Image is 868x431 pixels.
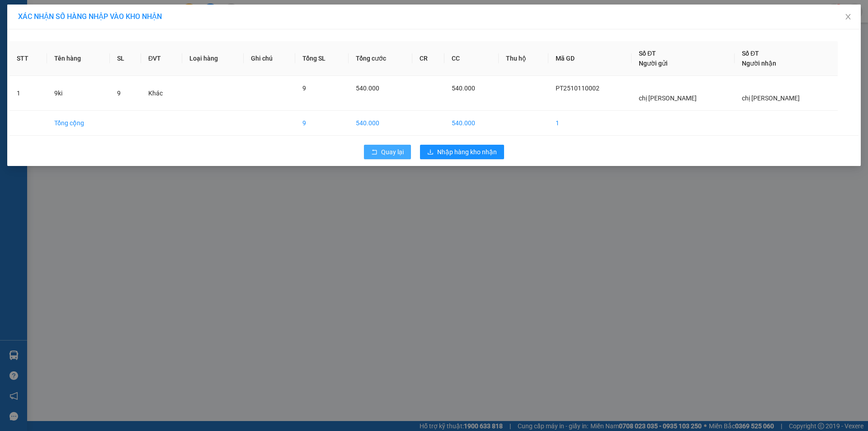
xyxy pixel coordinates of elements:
[141,41,182,76] th: ĐVT
[349,41,412,76] th: Tổng cước
[47,41,110,76] th: Tên hàng
[556,85,599,92] span: PT2510110002
[47,76,110,111] td: 9ki
[444,111,499,136] td: 540.000
[9,41,47,76] th: STT
[412,41,444,76] th: CR
[302,85,306,92] span: 9
[141,76,182,111] td: Khác
[381,147,404,157] span: Quay lại
[548,41,632,76] th: Mã GD
[371,149,377,156] span: rollback
[835,5,861,30] button: Close
[452,85,475,92] span: 540.000
[548,111,632,136] td: 1
[47,111,110,136] td: Tổng cộng
[499,41,548,76] th: Thu hộ
[639,50,656,57] span: Số ĐT
[18,12,162,21] span: XÁC NHẬN SỐ HÀNG NHẬP VÀO KHO NHẬN
[110,41,141,76] th: SL
[844,13,852,20] span: close
[117,90,121,97] span: 9
[295,111,349,136] td: 9
[356,85,379,92] span: 540.000
[742,50,759,57] span: Số ĐT
[742,95,800,102] span: chị [PERSON_NAME]
[364,145,411,159] button: rollbackQuay lại
[639,95,697,102] span: chị [PERSON_NAME]
[444,41,499,76] th: CC
[420,145,504,159] button: downloadNhập hàng kho nhận
[742,60,776,67] span: Người nhận
[9,76,47,111] td: 1
[437,147,497,157] span: Nhập hàng kho nhận
[427,149,434,156] span: download
[182,41,243,76] th: Loại hàng
[639,60,668,67] span: Người gửi
[349,111,412,136] td: 540.000
[244,41,295,76] th: Ghi chú
[295,41,349,76] th: Tổng SL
